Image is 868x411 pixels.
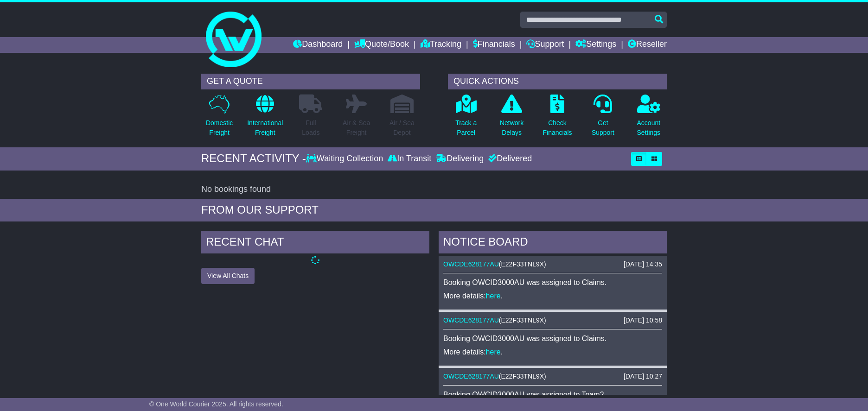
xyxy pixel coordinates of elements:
a: Financials [473,37,515,53]
p: Get Support [592,118,614,138]
p: Booking OWCID3000AU was assigned to Claims. [443,334,662,343]
a: here [486,292,501,300]
span: E22F33TNL9X [501,316,544,324]
div: ( ) [443,373,662,380]
a: OWCDE628177AU [443,316,499,324]
div: ( ) [443,260,662,268]
span: E22F33TNL9X [501,260,544,268]
p: Check Financials [543,118,572,138]
div: Delivered [486,154,532,164]
a: DomesticFreight [205,94,233,143]
div: [DATE] 10:58 [624,316,662,324]
p: Track a Parcel [455,118,477,138]
a: InternationalFreight [247,94,283,143]
div: [DATE] 10:27 [624,373,662,380]
div: ( ) [443,316,662,324]
a: CheckFinancials [542,94,573,143]
div: No bookings found [201,184,667,195]
p: International Freight [247,118,283,138]
p: Booking OWCID3000AU was assigned to Claims. [443,278,662,287]
p: More details: . [443,348,662,356]
p: Air & Sea Freight [343,118,370,138]
div: QUICK ACTIONS [448,74,667,89]
a: here [486,348,501,356]
a: OWCDE628177AU [443,260,499,268]
a: GetSupport [591,94,615,143]
div: RECENT CHAT [201,231,429,256]
div: GET A QUOTE [201,74,420,89]
a: Quote/Book [354,37,409,53]
a: Dashboard [293,37,343,53]
p: Air / Sea Depot [389,118,415,138]
p: Network Delays [500,118,523,138]
div: NOTICE BOARD [439,231,667,256]
span: E22F33TNL9X [501,373,544,380]
p: Full Loads [299,118,322,138]
a: AccountSettings [637,94,661,143]
a: OWCDE628177AU [443,373,499,380]
span: © One World Courier 2025. All rights reserved. [149,400,283,408]
div: RECENT ACTIVITY - [201,152,306,165]
a: Tracking [421,37,461,53]
div: FROM OUR SUPPORT [201,203,667,217]
div: Waiting Collection [306,154,385,164]
div: [DATE] 14:35 [624,260,662,268]
a: Support [526,37,564,53]
a: NetworkDelays [499,94,524,143]
p: More details: . [443,291,662,300]
a: Reseller [628,37,667,53]
div: In Transit [385,154,434,164]
p: Account Settings [637,118,661,138]
a: Settings [575,37,616,53]
p: Domestic Freight [206,118,233,138]
p: Booking OWCID3000AU was assigned to Team2. [443,390,662,399]
button: View All Chats [201,268,255,284]
a: Track aParcel [455,94,477,143]
div: Delivering [434,154,486,164]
